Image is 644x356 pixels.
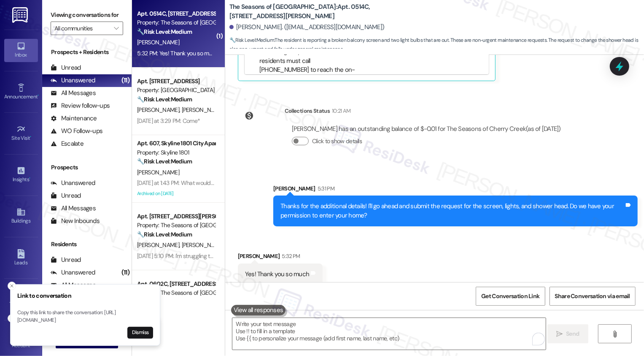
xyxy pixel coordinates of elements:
button: Close toast [8,314,16,323]
div: [DATE] at 1:43 PM: What would rent be? [137,179,232,187]
div: Prospects [42,163,132,172]
button: Send [547,324,588,343]
b: The Seasons of [GEOGRAPHIC_DATA]: Apt. 0514C, [STREET_ADDRESS][PERSON_NAME] [229,3,398,21]
div: 5:31 PM [315,184,334,193]
div: (11) [119,266,132,279]
i:  [612,331,618,337]
strong: 🔧 Risk Level: Medium [137,231,192,238]
button: Share Conversation via email [550,287,636,306]
span: [PERSON_NAME] [137,106,182,114]
div: Unread [51,63,81,72]
span: • [38,92,39,98]
div: All Messages [51,204,96,213]
button: Dismiss [127,327,153,339]
span: • [30,134,32,140]
div: Residents [42,240,132,249]
div: Apt. [STREET_ADDRESS] [137,77,215,86]
div: [PERSON_NAME]. ([EMAIL_ADDRESS][DOMAIN_NAME]) [229,23,385,32]
a: Site Visit • [4,122,38,145]
strong: 🔧 Risk Level: Medium [137,158,192,165]
div: Maintenance [51,114,97,123]
div: Escalate [51,139,84,148]
p: Copy this link to share the conversation: [URL][DOMAIN_NAME] [17,309,153,324]
div: Apt. 607, Skyline 1801 City Apartments [137,139,215,148]
input: All communities [54,22,110,35]
div: Prospects + Residents [42,48,132,57]
div: Unread [51,255,81,264]
span: [PERSON_NAME] [137,38,179,46]
div: Review follow-ups [51,101,110,110]
div: Yes! Thank you so much [245,270,310,279]
div: Unread [51,191,81,200]
div: Property: [GEOGRAPHIC_DATA] [137,86,215,95]
div: All Messages [51,89,96,98]
div: [PERSON_NAME] [238,252,323,264]
span: • [29,175,30,181]
div: Property: The Seasons of [GEOGRAPHIC_DATA] [137,221,215,230]
span: [PERSON_NAME] [181,241,226,249]
div: (11) [119,74,132,87]
a: Buildings [4,205,38,228]
div: 5:32 PM: Yes! Thank you so much [137,49,218,57]
span: : The resident is reporting a broken balcony screen and two light bulbs that are out. These are n... [229,36,644,54]
a: Insights • [4,163,38,186]
div: Unanswered [51,268,95,277]
div: Unanswered [51,179,95,188]
div: Apt. 0602C, [STREET_ADDRESS][PERSON_NAME] [137,280,215,288]
span: [PERSON_NAME] [181,106,224,114]
div: Property: The Seasons of [GEOGRAPHIC_DATA] [137,288,215,297]
div: Apt. 0514C, [STREET_ADDRESS][PERSON_NAME] [137,9,215,18]
div: Archived on [DATE] [136,188,216,199]
span: Get Conversation Link [481,292,539,301]
li: For emergency maintenance, residents must call [PHONE_NUMBER] to reach the on-call technician dir... [259,47,355,84]
button: Close toast [8,282,16,290]
label: Click to show details [312,137,362,146]
div: 5:32 PM [280,252,300,261]
button: Get Conversation Link [476,287,545,306]
i:  [114,25,119,32]
span: [PERSON_NAME] [137,241,182,249]
div: WO Follow-ups [51,127,102,136]
div: [DATE] at 3:29 PM: Come* [137,117,200,125]
div: [DATE] 5:10 PM: I'm struggling to see the relevance. Would that have an influence on your respons... [137,252,558,260]
div: New Inbounds [51,217,100,226]
a: Templates • [4,288,38,311]
strong: 🔧 Risk Level: Medium [137,28,192,35]
i:  [556,331,563,337]
strong: 🔧 Risk Level: Medium [137,95,192,103]
span: [PERSON_NAME] [137,168,179,176]
div: Property: Skyline 1801 [137,148,215,157]
div: Apt. [STREET_ADDRESS][PERSON_NAME] [137,212,215,221]
a: Inbox [4,39,38,62]
div: Property: The Seasons of [GEOGRAPHIC_DATA] [137,18,215,27]
div: [PERSON_NAME] [273,184,638,196]
div: Thanks for the additional details! I'll go ahead and submit the request for the screen, lights, a... [280,202,624,220]
div: 10:21 AM [330,106,351,115]
label: Viewing conversations for [51,8,123,22]
a: Leads [4,247,38,269]
span: Send [566,329,579,338]
img: ResiDesk Logo [12,7,30,23]
span: Share Conversation via email [555,292,630,301]
a: Account [4,329,38,352]
h3: Link to conversation [17,291,153,300]
div: Collections Status [285,106,330,115]
div: Unanswered [51,76,95,85]
strong: 🔧 Risk Level: Medium [229,37,274,43]
div: [PERSON_NAME] has an outstanding balance of $-0.01 for The Seasons of Cherry Creek (as of [DATE]) [292,125,561,133]
textarea: To enrich screen reader interactions, please activate Accessibility in Grammarly extension settings [232,318,546,350]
